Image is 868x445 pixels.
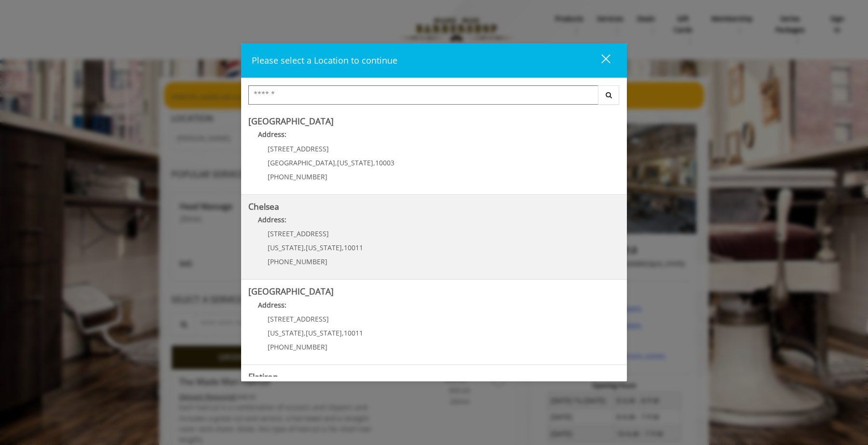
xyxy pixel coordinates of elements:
span: , [373,158,375,167]
span: , [304,243,306,252]
span: , [342,243,344,252]
span: [US_STATE] [306,243,342,252]
span: Please select a Location to continue [252,54,397,66]
i: Search button [603,92,614,98]
span: [PHONE_NUMBER] [268,172,327,181]
span: [STREET_ADDRESS] [268,229,329,238]
span: 10011 [344,328,363,337]
b: [GEOGRAPHIC_DATA] [248,115,334,127]
div: close dialog [590,54,610,68]
span: [PHONE_NUMBER] [268,342,327,351]
span: 10003 [375,158,394,167]
span: [STREET_ADDRESS] [268,144,329,153]
input: Search Center [248,85,598,105]
span: [STREET_ADDRESS] [268,314,329,324]
b: Address: [258,215,286,224]
b: Address: [258,130,286,139]
span: [US_STATE] [306,328,342,337]
b: Flatiron [248,371,278,382]
span: [US_STATE] [268,328,304,337]
span: 10011 [344,243,363,252]
button: close dialog [583,51,616,70]
span: , [335,158,337,167]
b: Chelsea [248,201,279,212]
span: [US_STATE] [337,158,373,167]
span: [GEOGRAPHIC_DATA] [268,158,335,167]
span: [PHONE_NUMBER] [268,257,327,266]
span: , [342,328,344,337]
b: [GEOGRAPHIC_DATA] [248,285,334,297]
div: Center Select [248,85,620,109]
span: [US_STATE] [268,243,304,252]
span: , [304,328,306,337]
b: Address: [258,300,286,310]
